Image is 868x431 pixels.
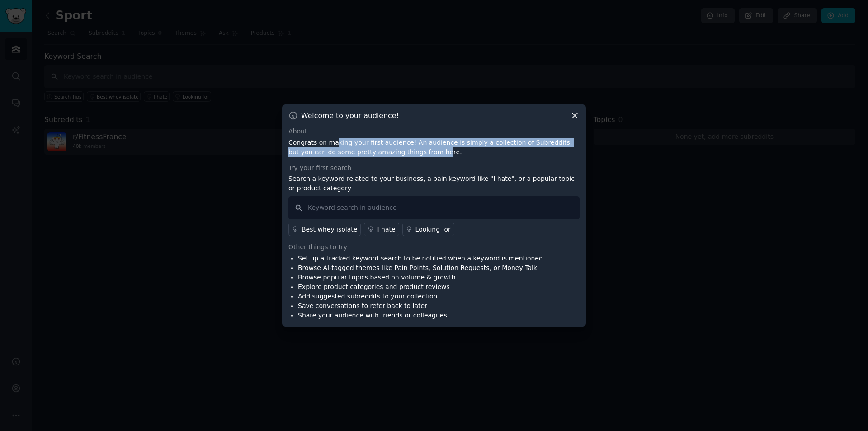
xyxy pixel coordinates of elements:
p: Congrats on making your first audience! An audience is simply a collection of Subreddits, but you... [288,138,580,157]
div: About [288,127,580,136]
a: Looking for [402,223,454,236]
div: I hate [377,225,395,234]
input: Keyword search in audience [288,196,580,219]
li: Browse AI-tagged themes like Pain Points, Solution Requests, or Money Talk [298,263,543,273]
div: Try your first search [288,163,580,173]
li: Explore product categories and product reviews [298,282,543,292]
div: Looking for [415,225,451,234]
div: Best whey isolate [302,225,357,234]
li: Save conversations to refer back to later [298,301,543,311]
div: Other things to try [288,242,580,252]
li: Set up a tracked keyword search to be notified when a keyword is mentioned [298,254,543,263]
h3: Welcome to your audience! [301,111,399,120]
a: I hate [364,223,399,236]
li: Add suggested subreddits to your collection [298,292,543,301]
p: Search a keyword related to your business, a pain keyword like "I hate", or a popular topic or pr... [288,174,580,193]
li: Share your audience with friends or colleagues [298,311,543,320]
li: Browse popular topics based on volume & growth [298,273,543,282]
a: Best whey isolate [288,223,361,236]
